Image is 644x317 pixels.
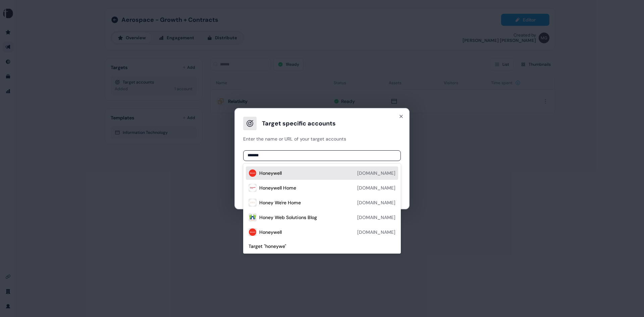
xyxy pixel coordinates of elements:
[357,184,395,191] div: [DOMAIN_NAME]
[357,199,395,206] div: [DOMAIN_NAME]
[357,214,395,221] div: [DOMAIN_NAME]
[249,243,395,250] div: Target " honeywe "
[240,136,404,142] p: Enter the name or URL of your target accounts
[259,184,296,191] div: Honeywell Home
[259,229,282,235] div: Honeywell
[259,199,301,206] div: Honey We're Home
[357,229,395,235] div: [DOMAIN_NAME]
[259,170,282,176] div: Honeywell
[357,170,395,176] div: [DOMAIN_NAME]
[262,119,336,127] h3: Target specific accounts
[259,214,317,221] div: Honey Web Solutions Blog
